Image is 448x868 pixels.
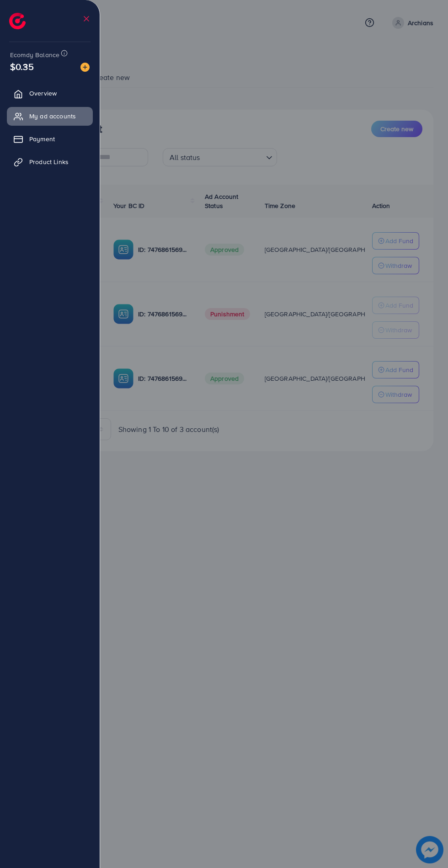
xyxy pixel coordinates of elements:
span: Ecomdy Balance [10,50,59,59]
span: Product Links [29,157,69,166]
span: Payment [29,134,55,144]
a: Product Links [7,153,93,171]
span: My ad accounts [29,112,76,121]
img: image [80,63,90,72]
span: $0.35 [10,60,34,73]
a: Payment [7,130,93,148]
a: Overview [7,84,93,102]
a: My ad accounts [7,107,93,125]
img: logo [9,13,26,29]
span: Overview [29,89,57,98]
